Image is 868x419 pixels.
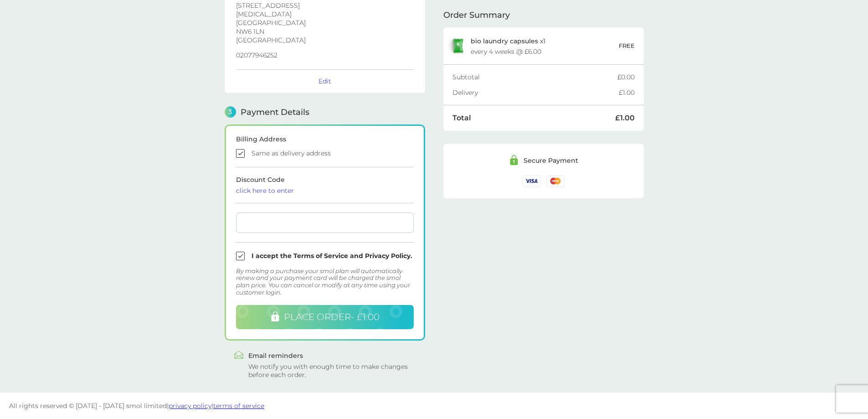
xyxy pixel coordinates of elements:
div: every 4 weeks @ £6.00 [471,48,541,55]
p: [STREET_ADDRESS] [236,2,414,9]
div: We notify you with enough time to make changes before each order. [248,362,416,379]
p: [GEOGRAPHIC_DATA] [236,37,414,43]
p: FREE [619,41,635,51]
span: PLACE ORDER - £1.00 [284,311,380,322]
span: Discount Code [236,176,414,194]
div: Delivery [452,89,619,96]
div: Email reminders [248,352,416,359]
div: click here to enter [236,187,414,194]
p: 02077946252 [236,52,414,58]
span: Payment Details [241,108,309,116]
p: [GEOGRAPHIC_DATA] [236,20,414,26]
button: Edit [318,77,331,85]
div: Secure Payment [524,157,578,164]
img: /assets/icons/cards/visa.svg [523,175,541,186]
p: x 1 [471,37,545,45]
div: Billing Address [236,136,414,142]
button: PLACE ORDER- £1.00 [236,305,414,329]
p: [MEDICAL_DATA] [236,11,414,17]
span: 3 [225,106,236,118]
span: bio laundry capsules [471,37,538,45]
div: By making a purchase your smol plan will automatically renew and your payment card will be charge... [236,268,414,296]
div: £1.00 [619,89,635,96]
div: Subtotal [452,74,617,80]
a: privacy policy [169,402,211,410]
a: terms of service [213,402,264,410]
span: Order Summary [443,11,510,19]
div: £1.00 [615,114,635,122]
div: Total [452,114,615,122]
img: /assets/icons/cards/mastercard.svg [546,175,565,186]
div: £0.00 [617,74,635,80]
iframe: Secure card payment input frame [240,219,410,227]
p: NW6 1LN [236,28,414,35]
